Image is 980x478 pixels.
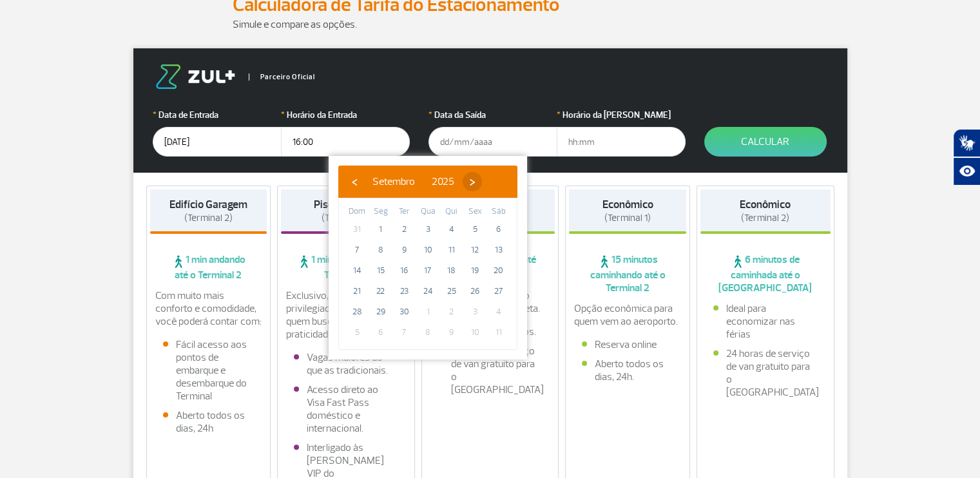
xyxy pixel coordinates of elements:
span: 10 [418,240,438,260]
span: 29 [370,301,391,322]
span: (Terminal 2) [741,212,789,224]
span: Setembro [372,175,415,188]
span: 7 [347,240,367,260]
span: 6 minutos de caminhada até o [GEOGRAPHIC_DATA] [700,253,831,294]
button: ‹ [345,172,364,191]
span: 6 [488,219,509,240]
span: 21 [347,281,367,301]
th: weekday [486,205,510,219]
strong: Econômico [602,198,653,211]
span: 27 [488,281,509,301]
button: › [463,172,482,191]
span: 22 [370,281,391,301]
strong: Piso Premium [314,198,378,211]
span: 2025 [432,175,454,188]
button: Abrir recursos assistivos. [953,157,980,186]
th: weekday [392,205,416,219]
th: weekday [345,205,369,219]
p: Exclusivo, com localização privilegiada e ideal para quem busca conforto e praticidade. [286,289,406,341]
span: 13 [488,240,509,260]
span: 14 [347,260,367,281]
span: 2 [394,219,414,240]
button: Calcular [704,127,827,157]
span: 1 min andando até o Terminal 2 [281,253,411,282]
span: 4 [488,301,509,322]
li: Aberto todos os dias, 24h [163,409,255,435]
span: 11 [441,240,462,260]
label: Data de Entrada [153,108,282,122]
th: weekday [416,205,440,219]
span: 1 [370,219,391,240]
input: dd/mm/aaaa [428,127,557,157]
span: 25 [441,281,462,301]
span: 3 [465,301,485,322]
span: (Terminal 1) [604,212,651,224]
p: Com muito mais conforto e comodidade, você poderá contar com: [155,289,262,328]
span: 5 [347,322,367,343]
span: 7 [394,322,414,343]
p: Simule e compare as opções. [233,17,748,32]
span: 1 min andando até o Terminal 2 [150,253,267,282]
input: hh:mm [557,127,686,157]
strong: Econômico [740,198,791,211]
li: Ideal para economizar nas férias [713,302,818,341]
th: weekday [369,205,393,219]
li: Fácil acesso aos pontos de embarque e desembarque do Terminal [163,338,255,403]
span: 11 [488,322,509,343]
li: Vagas maiores do que as tradicionais. [294,351,398,377]
li: Acesso direto ao Visa Fast Pass doméstico e internacional. [294,383,398,435]
span: 9 [441,322,462,343]
span: 26 [465,281,485,301]
span: 15 minutos caminhando até o Terminal 2 [569,253,686,294]
button: Abrir tradutor de língua de sinais. [953,129,980,157]
li: Reserva online [582,338,673,351]
li: 24 horas de serviço de van gratuito para o [GEOGRAPHIC_DATA] [438,345,543,396]
span: 8 [370,240,391,260]
li: 24 horas de serviço de van gratuito para o [GEOGRAPHIC_DATA] [713,347,818,399]
input: hh:mm [281,127,410,157]
span: 3 [418,219,438,240]
strong: Edifício Garagem [169,198,247,211]
label: Horário da Entrada [281,108,410,122]
button: Setembro [364,172,423,191]
span: (Terminal 2) [184,212,233,224]
span: 5 [465,219,485,240]
span: 16 [394,260,414,281]
span: 9 [394,240,414,260]
bs-datepicker-navigation-view: ​ ​ ​ [345,173,482,186]
span: 18 [441,260,462,281]
span: 19 [465,260,485,281]
bs-datepicker-container: calendar [329,156,527,359]
span: 10 [465,322,485,343]
span: 8 [418,322,438,343]
label: Horário da [PERSON_NAME] [557,108,686,122]
span: 6 [370,322,391,343]
span: 15 [370,260,391,281]
div: Plugin de acessibilidade da Hand Talk. [953,129,980,186]
li: Aberto todos os dias, 24h. [582,358,673,383]
span: 12 [465,240,485,260]
span: 28 [347,301,367,322]
span: Parceiro Oficial [249,73,315,81]
img: logo-zul.png [153,64,238,89]
p: Opção econômica para quem vem ao aeroporto. [574,302,681,328]
label: Data da Saída [428,108,557,122]
span: 17 [418,260,438,281]
span: 24 [418,281,438,301]
span: 23 [394,281,414,301]
span: 2 [441,301,462,322]
span: 4 [441,219,462,240]
span: 20 [488,260,509,281]
th: weekday [463,205,487,219]
span: 30 [394,301,414,322]
input: dd/mm/aaaa [153,127,282,157]
th: weekday [439,205,463,219]
button: 2025 [423,172,463,191]
span: 31 [347,219,367,240]
span: 1 [418,301,438,322]
span: (Terminal 2) [322,212,370,224]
